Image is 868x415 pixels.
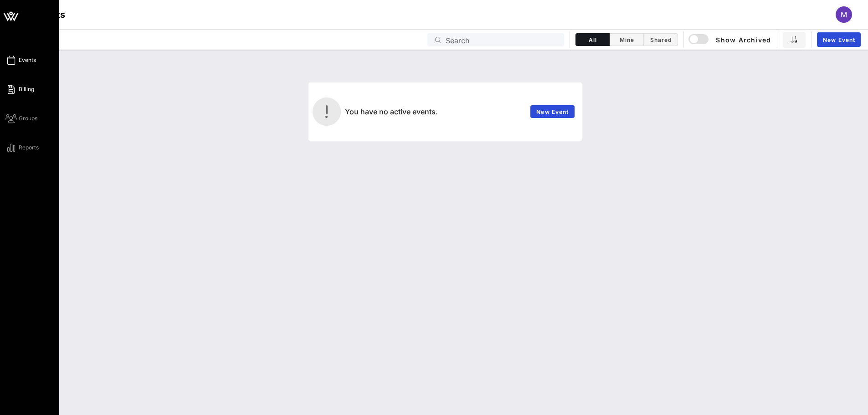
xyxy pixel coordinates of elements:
[536,108,569,115] span: New Event
[5,55,36,66] a: Events
[5,113,37,124] a: Groups
[19,143,39,152] span: Reports
[615,36,638,43] span: Mine
[822,36,855,43] span: New Event
[581,36,604,43] span: All
[5,142,39,153] a: Reports
[841,10,847,19] span: M
[649,36,672,43] span: Shared
[530,105,575,118] a: New Event
[610,33,644,46] button: Mine
[5,84,34,95] a: Billing
[19,114,37,123] span: Groups
[690,34,771,45] span: Show Archived
[19,56,36,64] span: Events
[817,32,861,47] a: New Event
[19,85,34,93] span: Billing
[345,107,438,116] span: You have no active events.
[836,6,852,23] div: M
[644,33,678,46] button: Shared
[689,31,771,48] button: Show Archived
[575,33,610,46] button: All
